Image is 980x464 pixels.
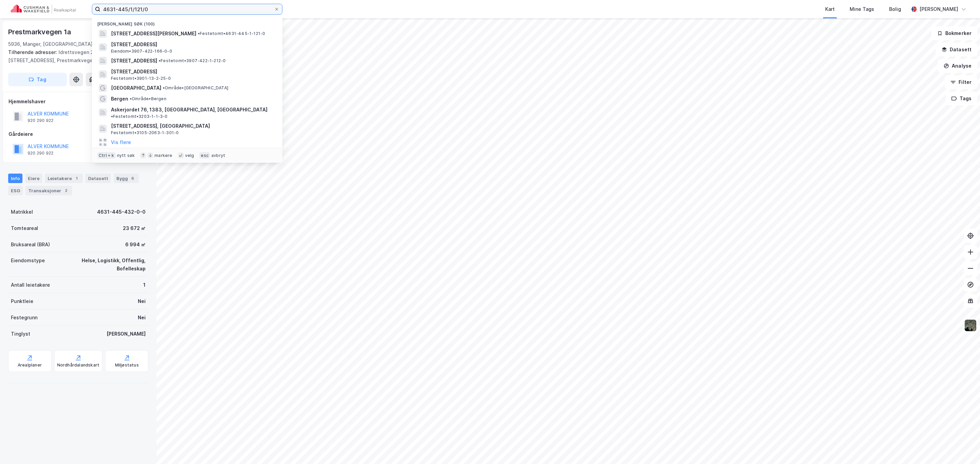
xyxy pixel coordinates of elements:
[931,26,977,40] button: Bokmerker
[114,174,139,183] div: Bygg
[964,319,977,332] img: 9k=
[8,49,59,55] span: Tilhørende adresser:
[130,96,132,101] span: •
[11,224,38,232] div: Tomteareal
[11,314,37,322] div: Festegrunn
[130,96,166,102] span: Område • Bergen
[199,152,210,159] div: esc
[111,106,267,114] span: Askerjordet 76, 1383, [GEOGRAPHIC_DATA], [GEOGRAPHIC_DATA]
[73,175,80,182] div: 1
[25,174,42,183] div: Eiere
[936,43,977,56] button: Datasett
[11,4,76,14] img: cushman-wakefield-realkapital-logo.202ea83816669bd177139c58696a8fa1.svg
[8,26,72,37] div: Prestmarkvegen 1a
[111,68,274,76] span: [STREET_ADDRESS]
[8,186,23,195] div: ESG
[53,256,146,273] div: Helse, Logistikk, Offentlig, Bofelleskap
[45,174,83,183] div: Leietakere
[125,240,146,249] div: 6 994 ㎡
[159,58,161,63] span: •
[163,85,165,90] span: •
[9,130,148,138] div: Gårdeiere
[28,150,53,156] div: 920 290 922
[111,84,161,92] span: [GEOGRAPHIC_DATA]
[11,330,30,338] div: Tinglyst
[129,175,136,182] div: 6
[143,281,146,289] div: 1
[938,59,977,73] button: Analyse
[57,362,100,368] div: Nordhårdalandskart
[111,49,172,54] span: Eiendom • 3907-422-166-0-0
[946,431,980,464] div: Kontrollprogram for chat
[111,114,113,119] span: •
[111,114,168,119] span: Festetomt • 3203-1-1-3-0
[97,152,116,159] div: Ctrl + k
[111,30,196,38] span: [STREET_ADDRESS][PERSON_NAME]
[825,5,835,13] div: Kart
[185,153,194,158] div: velg
[11,297,33,305] div: Punktleie
[138,297,146,305] div: Nei
[97,208,146,216] div: 4631-445-432-0-0
[123,224,146,232] div: 23 672 ㎡
[11,240,50,249] div: Bruksareal (BRA)
[11,256,45,265] div: Eiendomstype
[63,187,69,194] div: 2
[18,362,42,368] div: Arealplaner
[889,5,901,13] div: Bolig
[159,58,226,64] span: Festetomt • 3907-422-1-212-0
[9,97,148,106] div: Hjemmelshaver
[8,48,143,65] div: Idrettsvegen 2, [STREET_ADDRESS], Prestmarkvegen 1b
[945,75,977,89] button: Filter
[107,330,146,338] div: [PERSON_NAME]
[111,95,128,103] span: Bergen
[850,5,874,13] div: Mine Tags
[8,174,22,183] div: Info
[198,31,200,36] span: •
[11,208,33,216] div: Matrikkel
[100,4,274,14] input: Søk på adresse, matrikkel, gårdeiere, leietakere eller personer
[111,130,179,136] span: Festetomt • 3105-2063-1-301-0
[11,281,50,289] div: Antall leietakere
[115,362,139,368] div: Miljøstatus
[111,40,274,49] span: [STREET_ADDRESS]
[85,174,111,183] div: Datasett
[919,5,958,13] div: [PERSON_NAME]
[8,73,67,86] button: Tag
[946,92,977,105] button: Tags
[154,153,172,158] div: markere
[117,153,135,158] div: nytt søk
[111,138,131,146] button: Vis flere
[111,122,274,130] span: [STREET_ADDRESS], [GEOGRAPHIC_DATA]
[8,40,93,48] div: 5936, Manger, [GEOGRAPHIC_DATA]
[211,153,225,158] div: avbryt
[138,314,146,322] div: Nei
[111,76,171,81] span: Festetomt • 3901-13-2-25-0
[163,85,228,91] span: Område • [GEOGRAPHIC_DATA]
[28,118,53,123] div: 920 290 922
[92,16,282,28] div: [PERSON_NAME] søk (100)
[198,31,265,36] span: Festetomt • 4631-445-1-121-0
[111,57,157,65] span: [STREET_ADDRESS]
[26,186,72,195] div: Transaksjoner
[946,431,980,464] iframe: Chat Widget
